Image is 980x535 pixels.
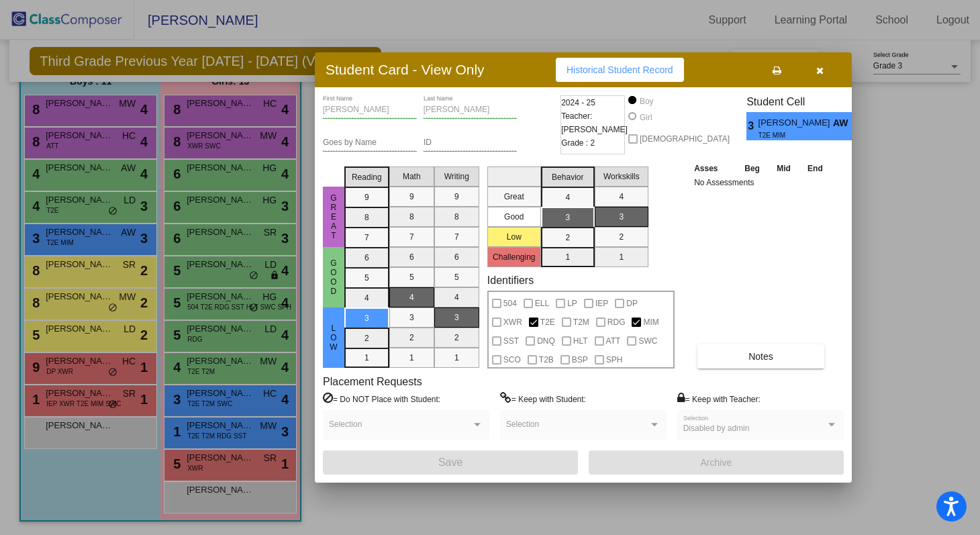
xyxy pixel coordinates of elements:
[683,424,750,433] span: Disabled by admin
[833,116,852,130] span: AW
[556,58,684,82] button: Historical Student Record
[748,351,773,362] span: Notes
[639,95,654,107] div: Boy
[323,392,440,405] label: = Do NOT Place with Student:
[535,295,549,311] span: ELL
[561,109,628,136] span: Teacher: [PERSON_NAME]
[572,352,588,368] span: BSP
[758,116,833,130] span: [PERSON_NAME]
[567,295,577,311] span: LP
[852,118,863,134] span: 3
[323,450,578,475] button: Save
[323,138,417,148] input: goes by name
[626,295,638,311] span: DP
[769,161,799,176] th: Mid
[561,96,595,109] span: 2024 - 25
[487,274,534,287] label: Identifiers
[589,450,844,475] button: Archive
[691,161,736,176] th: Asses
[758,130,824,140] span: T2E MIM
[691,176,832,189] td: No Assessments
[639,111,652,124] div: Girl
[323,375,422,388] label: Placement Requests
[503,314,522,330] span: XWR
[701,457,732,468] span: Archive
[697,344,824,369] button: Notes
[503,352,521,368] span: SCO
[677,392,761,405] label: = Keep with Teacher:
[746,95,863,108] h3: Student Cell
[643,314,658,330] span: MIM
[328,193,340,240] span: Great
[438,456,462,468] span: Save
[606,352,623,368] span: SPH
[503,295,517,311] span: 504
[573,333,588,349] span: HLT
[561,136,595,150] span: Grade : 2
[500,392,586,405] label: = Keep with Student:
[638,333,657,349] span: SWC
[595,295,608,311] span: IEP
[539,352,554,368] span: T2B
[640,131,730,147] span: [DEMOGRAPHIC_DATA]
[328,324,340,352] span: Low
[503,333,519,349] span: SST
[606,333,621,349] span: ATT
[537,333,555,349] span: DNQ
[326,61,485,78] h3: Student Card - View Only
[736,161,768,176] th: Beg
[607,314,626,330] span: RDG
[567,64,673,75] span: Historical Student Record
[573,314,589,330] span: T2M
[799,161,831,176] th: End
[746,118,758,134] span: 3
[540,314,555,330] span: T2E
[328,258,340,296] span: Good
